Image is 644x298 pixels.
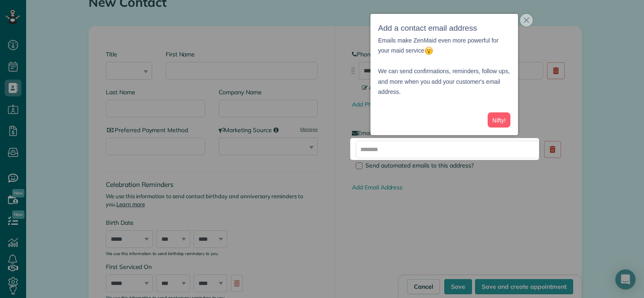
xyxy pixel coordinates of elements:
[370,14,518,135] div: Add a contact email addressEmails make ZenMaid even more powerful for your maid service We can se...
[378,21,510,35] h3: Add a contact email address
[424,46,433,55] img: :open_mouth:
[520,14,533,27] button: close,
[488,112,510,128] button: Nifty!
[378,35,510,56] p: Emails make ZenMaid even more powerful for your maid service
[378,56,510,97] p: We can send confirmations, reminders, follow ups, and more when you add your customer's email add...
